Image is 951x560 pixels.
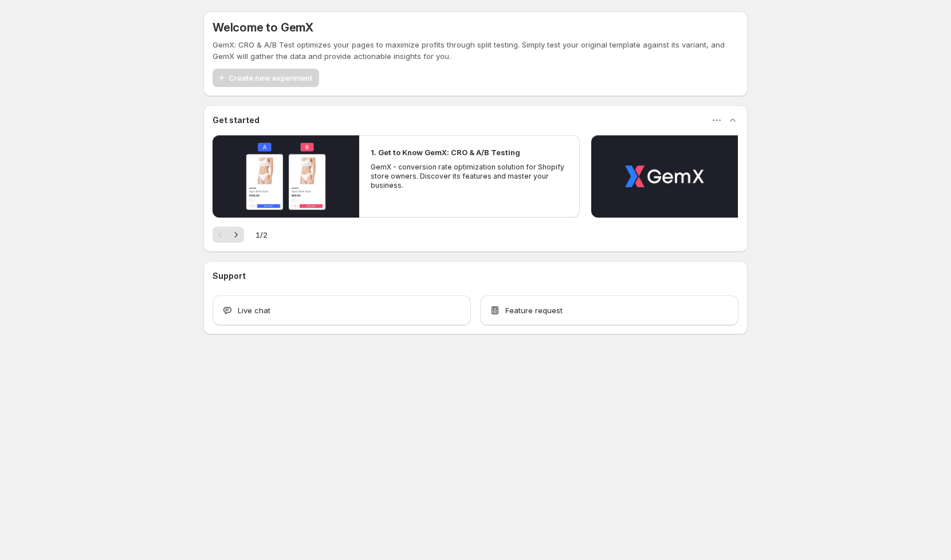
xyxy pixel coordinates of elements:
p: GemX: CRO & A/B Test optimizes your pages to maximize profits through split testing. Simply test ... [213,39,738,62]
h2: 1. Get to Know GemX: CRO & A/B Testing [371,147,520,158]
span: 1 / 2 [256,229,268,240]
button: Play video [213,135,359,218]
h5: Welcome to GemX [213,21,313,34]
span: Live chat [238,305,270,316]
p: GemX - conversion rate optimization solution for Shopify store owners. Discover its features and ... [371,163,568,190]
span: Feature request [505,305,563,316]
nav: Pagination [213,227,244,243]
button: Play video [591,135,738,218]
h3: Get started [213,115,260,126]
button: Next [228,227,244,243]
h3: Support [213,270,246,282]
